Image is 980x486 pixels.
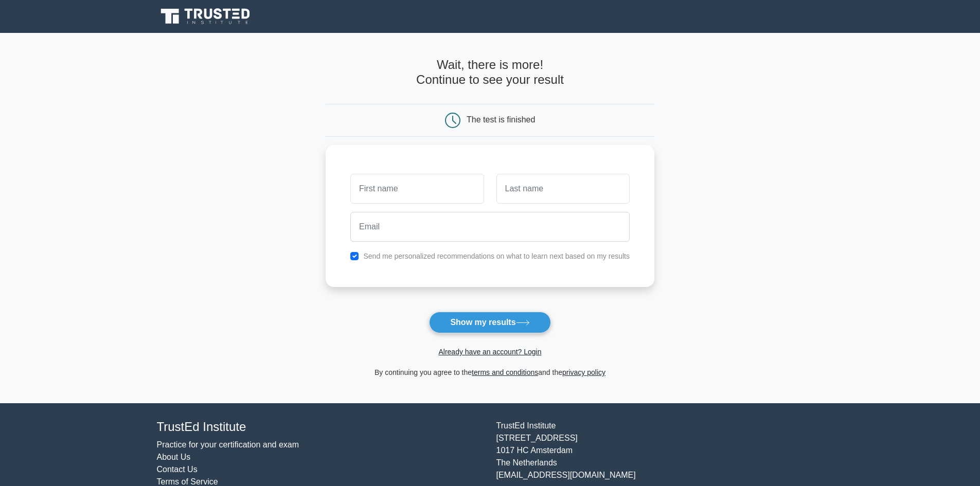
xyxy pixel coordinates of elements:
a: Already have an account? Login [438,348,541,356]
input: First name [350,174,484,204]
a: Contact Us [157,465,198,474]
a: About Us [157,453,191,461]
h4: TrustEd Institute [157,420,484,435]
input: Last name [496,174,630,204]
button: Show my results [429,312,550,333]
a: privacy policy [562,368,605,376]
h4: Wait, there is more! Continue to see your result [326,58,654,87]
input: Email [350,212,630,242]
a: Practice for your certification and exam [157,440,299,449]
label: Send me personalized recommendations on what to learn next based on my results [363,252,630,260]
div: The test is finished [467,115,535,124]
a: terms and conditions [472,368,538,376]
div: By continuing you agree to the and the [319,366,661,379]
a: Terms of Service [157,477,218,486]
